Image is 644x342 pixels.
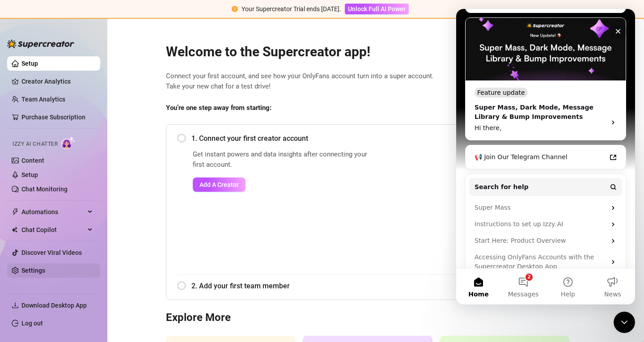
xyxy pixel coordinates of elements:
a: Settings [21,267,45,274]
span: Unlock Full AI Power [348,5,406,13]
div: 2. Add your first team member [177,275,574,297]
button: Unlock Full AI Power [345,4,409,14]
a: Content [21,157,44,164]
img: logo-BBDzfeDw.svg [7,39,74,48]
span: Automations [21,205,85,219]
span: Connect your first account, and see how your OnlyFans account turn into a super account. Take you... [166,71,585,92]
span: download [12,302,19,309]
span: Add A Creator [199,181,239,188]
a: Setup [21,60,38,67]
a: Creator Analytics [21,74,93,89]
span: exclamation-circle [232,6,238,12]
a: Chat Monitoring [21,186,68,193]
button: Add A Creator [193,177,246,192]
a: Purchase Subscription [21,110,93,124]
span: Chat Copilot [21,223,85,237]
a: Unlock Full AI Power [345,5,409,13]
h2: Welcome to the Supercreator app! [166,43,585,60]
strong: You’re one step away from starting: [166,104,271,112]
img: Chat Copilot [12,227,17,233]
span: 2. Add your first team member [191,280,574,291]
span: 1. Connect your first creator account [191,133,574,144]
span: thunderbolt [12,208,19,215]
div: 1. Connect your first creator account [177,127,574,149]
span: Your Supercreator Trial ends [DATE]. [241,5,341,13]
iframe: Add Creators [395,149,574,264]
a: Discover Viral Videos [21,249,82,256]
span: Get instant powers and data insights after connecting your first account. [193,149,373,170]
span: Izzy AI Chatter [13,140,58,148]
iframe: Intercom live chat [456,9,635,304]
iframe: Intercom live chat [614,312,635,333]
a: Setup [21,171,38,178]
a: Team Analytics [21,96,65,103]
a: Add A Creator [193,177,373,192]
span: Download Desktop App [21,302,87,309]
img: AI Chatter [61,136,75,149]
h3: Explore More [166,311,585,325]
a: Log out [21,320,43,327]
